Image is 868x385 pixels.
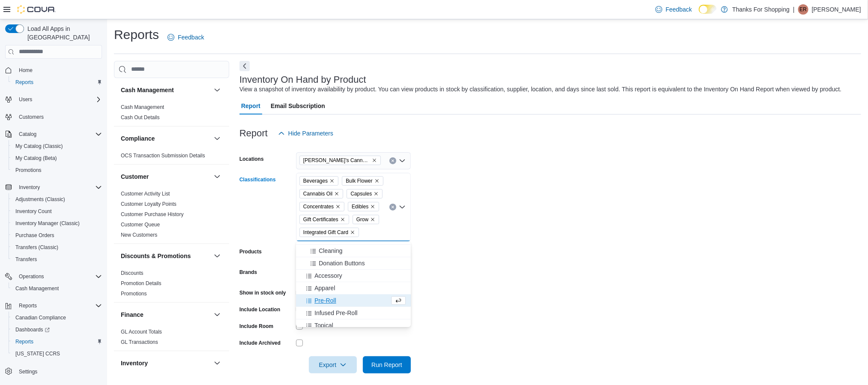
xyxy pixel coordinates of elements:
button: Open list of options [399,157,406,164]
span: My Catalog (Beta) [15,155,57,162]
button: Cash Management [212,85,222,95]
span: Apparel [314,284,335,292]
a: Customer Purchase History [121,211,184,217]
button: Reports [15,301,40,311]
span: Promotion Details [121,280,162,287]
span: Canadian Compliance [12,313,102,323]
button: Donation Buttons [296,257,411,270]
button: Finance [212,310,222,320]
button: Users [2,93,105,105]
span: Operations [15,271,102,282]
button: Compliance [212,133,222,144]
a: Canadian Compliance [12,313,69,323]
button: Topical [296,319,411,332]
span: Feedback [666,5,692,14]
span: Concentrates [303,202,334,211]
span: Adjustments (Classic) [12,194,102,205]
span: Catalog [19,131,36,138]
span: Dashboards [12,325,102,335]
button: Home [2,64,105,76]
span: Capsules [350,189,372,198]
span: Accessory [314,271,342,280]
div: Eden Roy [798,4,808,15]
span: Cannabis Oil [303,189,333,198]
span: Donation Buttons [319,259,365,268]
label: Locations [239,156,264,162]
div: Compliance [114,150,229,164]
span: Promotions [15,167,42,174]
button: Compliance [121,134,210,143]
span: Reports [15,338,33,345]
span: [US_STATE] CCRS [15,350,60,357]
span: Beverages [299,176,338,186]
p: [PERSON_NAME] [812,4,861,15]
a: Promotions [12,165,45,175]
a: Customers [15,112,47,122]
button: Discounts & Promotions [212,251,222,261]
span: Inventory Manager (Classic) [15,220,80,227]
span: Customer Queue [121,221,160,228]
h3: Inventory [121,359,148,367]
span: ER [800,4,807,15]
a: OCS Transaction Submission Details [121,153,205,159]
span: Reports [12,77,102,87]
a: Customer Loyalty Points [121,201,177,207]
input: Dark Mode [699,5,717,14]
span: Cash Management [15,285,59,292]
button: Catalog [15,129,40,139]
span: Customers [15,111,102,122]
button: My Catalog (Beta) [9,152,105,164]
a: Inventory Manager (Classic) [12,218,83,229]
span: Email Subscription [271,97,325,114]
span: Catalog [15,129,102,139]
span: Beverages [303,177,328,185]
span: Dashboards [15,326,50,333]
div: Customer [114,189,229,244]
a: Transfers (Classic) [12,242,62,253]
span: Users [19,96,32,103]
a: New Customers [121,232,157,238]
h3: Cash Management [121,86,174,94]
button: Transfers [9,253,105,265]
a: Discounts [121,270,144,276]
button: Remove Beverages from selection in this group [329,178,335,183]
p: Thanks For Shopping [732,4,790,15]
span: Purchase Orders [12,230,102,241]
button: Transfers (Classic) [9,241,105,253]
span: Discounts [121,270,144,277]
button: Promotions [9,164,105,176]
a: Customer Activity List [121,191,170,197]
p: | [793,4,795,15]
span: Reports [19,302,37,309]
button: Reports [9,76,105,88]
label: Brands [239,269,257,276]
span: Reports [12,337,102,347]
span: [PERSON_NAME]'s Cannabis [303,156,370,165]
span: Load All Apps in [GEOGRAPHIC_DATA] [24,24,102,42]
button: Next [239,61,250,71]
h3: Compliance [121,134,155,143]
button: Clear input [389,204,396,211]
span: Grow [353,215,380,224]
span: Grow [356,215,369,224]
label: Classifications [239,176,276,183]
span: Bulk Flower [342,176,383,186]
label: Products [239,248,262,255]
button: Customer [212,171,222,182]
a: Promotion Details [121,280,162,286]
a: Purchase Orders [12,230,58,241]
button: [US_STATE] CCRS [9,348,105,360]
button: Remove Concentrates from selection in this group [335,204,341,209]
div: Discounts & Promotions [114,268,229,302]
span: Feedback [178,33,204,42]
a: My Catalog (Classic) [12,141,66,151]
button: Close list of options [399,204,406,211]
h3: Report [239,128,268,138]
span: Cleaning [319,247,342,255]
a: Reports [12,337,37,347]
button: Cash Management [121,86,210,94]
